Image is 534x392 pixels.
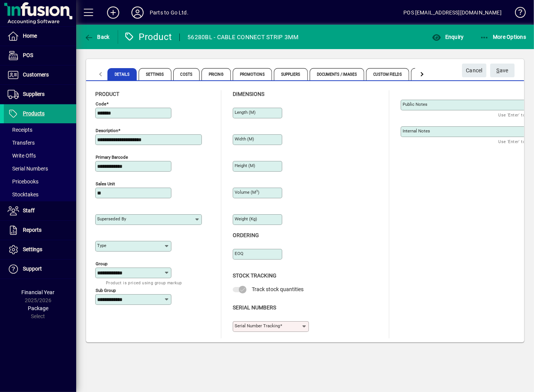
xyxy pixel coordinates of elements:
[76,30,118,44] app-page-header-button: Back
[4,162,76,175] a: Serial Numbers
[430,30,465,44] button: Enquiry
[201,68,231,80] span: Pricing
[4,175,76,188] a: Pricebooks
[235,323,280,328] mat-label: Serial Number tracking
[23,207,35,214] span: Staff
[411,68,442,80] span: Website
[96,101,106,107] mat-label: Code
[497,67,500,73] span: S
[23,91,45,97] span: Suppliers
[478,30,528,44] button: More Options
[490,64,515,77] button: Save
[28,305,48,311] span: Package
[101,6,125,19] button: Add
[187,31,299,43] div: 56280BL - CABLE CONNECT STRIP 3MM
[233,272,277,279] span: Stock Tracking
[8,178,38,185] span: Pricebooks
[23,52,33,58] span: POS
[107,68,137,80] span: Details
[256,189,258,193] sup: 3
[8,153,36,159] span: Write Offs
[4,65,76,84] a: Customers
[173,68,200,80] span: Costs
[403,102,427,107] mat-label: Public Notes
[8,127,32,133] span: Receipts
[8,166,48,172] span: Serial Numbers
[274,68,308,80] span: Suppliers
[4,85,76,104] a: Suppliers
[96,181,115,186] mat-label: Sales unit
[96,261,107,266] mat-label: Group
[95,91,119,97] span: Product
[23,227,42,233] span: Reports
[23,110,45,116] span: Products
[235,163,255,168] mat-label: Height (m)
[8,140,35,146] span: Transfers
[462,64,486,77] button: Cancel
[235,251,243,256] mat-label: EOQ
[366,68,409,80] span: Custom Fields
[4,46,76,65] a: POS
[4,149,76,162] a: Write Offs
[22,289,55,295] span: Financial Year
[235,216,257,221] mat-label: Weight (Kg)
[4,188,76,201] a: Stocktakes
[23,246,42,252] span: Settings
[233,68,272,80] span: Promotions
[233,91,264,97] span: Dimensions
[96,288,116,293] mat-label: Sub group
[480,34,526,40] span: More Options
[150,6,189,19] div: Parts to Go Ltd.
[8,191,38,198] span: Stocktakes
[96,128,118,133] mat-label: Description
[4,136,76,149] a: Transfers
[403,128,430,134] mat-label: Internal Notes
[233,232,259,238] span: Ordering
[235,110,256,115] mat-label: Length (m)
[96,155,128,160] mat-label: Primary barcode
[235,136,254,142] mat-label: Width (m)
[252,286,304,292] span: Track stock quantities
[4,260,76,279] a: Support
[23,72,49,78] span: Customers
[82,30,112,44] button: Back
[139,68,171,80] span: Settings
[432,34,464,40] span: Enquiry
[106,278,182,287] mat-hint: Product is priced using group markup
[509,2,524,26] a: Knowledge Base
[4,221,76,240] a: Reports
[233,304,276,311] span: Serial Numbers
[4,123,76,136] a: Receipts
[97,216,126,221] mat-label: Superseded by
[497,64,508,77] span: ave
[23,266,42,272] span: Support
[310,68,365,80] span: Documents / Images
[4,240,76,259] a: Settings
[23,33,37,39] span: Home
[97,243,106,248] mat-label: Type
[4,27,76,46] a: Home
[124,31,172,43] div: Product
[125,6,150,19] button: Profile
[235,190,259,195] mat-label: Volume (m )
[466,64,483,77] span: Cancel
[403,6,502,19] div: POS [EMAIL_ADDRESS][DOMAIN_NAME]
[4,201,76,220] a: Staff
[84,34,110,40] span: Back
